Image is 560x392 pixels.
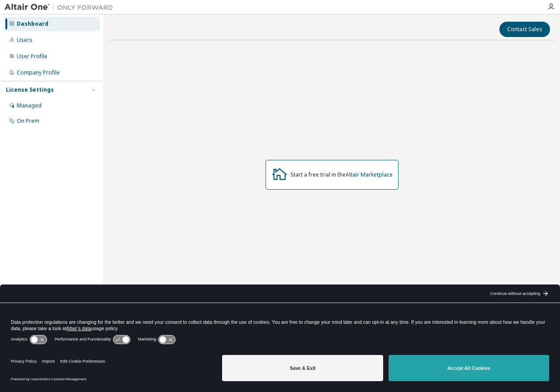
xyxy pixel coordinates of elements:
div: License Settings [6,86,54,93]
div: Managed [17,102,42,109]
img: Altair One [5,3,118,12]
div: On Prem [17,117,39,125]
div: Company Profile [17,69,60,76]
div: Start a free trial in the [290,171,393,178]
div: Dashboard [17,20,48,28]
button: Contact Sales [499,22,550,37]
div: Users [17,37,33,44]
a: Altair Marketplace [346,171,393,178]
div: User Profile [17,53,47,60]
